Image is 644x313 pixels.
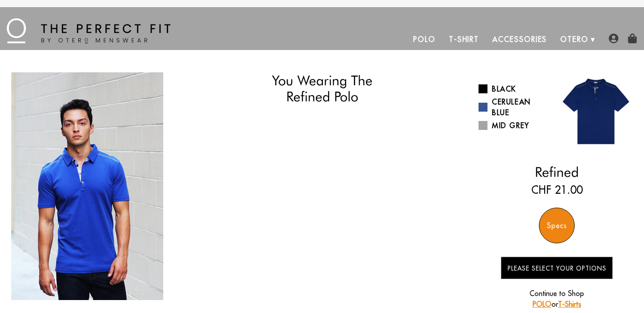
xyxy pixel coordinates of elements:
button: Please Select Your Options [501,257,613,279]
a: Cerulean Blue [479,96,550,118]
a: Accessories [486,29,554,50]
span: Please Select Your Options [508,264,606,272]
img: user-account-icon.png [609,33,619,43]
img: 020.jpg [557,72,635,150]
div: 1 / 4 [9,72,165,300]
div: Specs [539,208,575,243]
ins: CHF 21.00 [531,182,583,198]
a: T-Shirts [558,300,581,309]
p: Continue to Shop or [501,288,613,309]
img: IMG_2376_copy_1024x1024_2x_f98ae839-ac8e-42ba-9929-c9349bbafa62_340x.jpg [11,72,163,300]
a: T-Shirt [442,29,486,50]
h2: Refined [479,164,635,180]
a: Polo [407,29,442,50]
img: The Perfect Fit - by Otero Menswear - Logo [7,18,170,43]
a: Otero [554,29,595,50]
a: Mid Grey [479,120,550,131]
h1: You Wearing The Refined Polo [219,72,425,105]
img: shopping-bag-icon.png [627,33,637,43]
a: Black [479,83,550,94]
a: POLO [533,300,551,309]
